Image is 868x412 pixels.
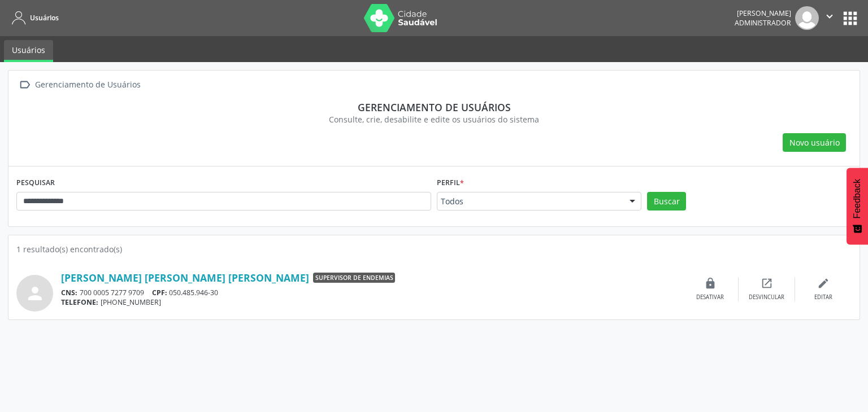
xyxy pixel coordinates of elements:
div: 1 resultado(s) encontrado(s) [16,243,852,255]
button: apps [840,8,860,28]
span: Supervisor de Endemias [313,273,395,283]
a:  Gerenciamento de Usuários [16,77,142,93]
button: Feedback - Mostrar pesquisa [847,168,868,244]
div: Consulte, crie, desabilite e edite os usuários do sistema [24,113,844,125]
i: open_in_new [761,277,773,290]
a: [PERSON_NAME] [PERSON_NAME] [PERSON_NAME] [61,271,309,284]
label: Perfil [437,174,464,192]
i:  [823,10,836,23]
span: Usuários [30,13,59,23]
img: img [795,6,819,30]
span: Todos [441,196,618,207]
span: Feedback [852,179,862,218]
i: lock [704,277,717,290]
a: Usuários [4,40,53,62]
button:  [819,6,840,30]
span: CNS: [61,288,77,297]
div: [PHONE_NUMBER] [61,297,682,307]
span: CPF: [152,288,167,297]
span: Administrador [735,18,791,28]
i:  [16,77,33,93]
i: person [25,283,45,304]
a: Usuários [8,8,59,27]
div: Desvincular [749,293,784,301]
div: Gerenciamento de Usuários [33,77,142,93]
div: Editar [814,293,832,301]
div: Desativar [696,293,724,301]
div: [PERSON_NAME] [735,8,791,18]
div: Gerenciamento de usuários [24,101,844,113]
span: TELEFONE: [61,297,98,307]
div: 700 0005 7277 9709 050.485.946-30 [61,288,682,297]
button: Novo usuário [783,133,846,152]
span: Novo usuário [789,137,840,148]
label: PESQUISAR [16,174,55,192]
button: Buscar [647,192,686,211]
i: edit [817,277,830,290]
